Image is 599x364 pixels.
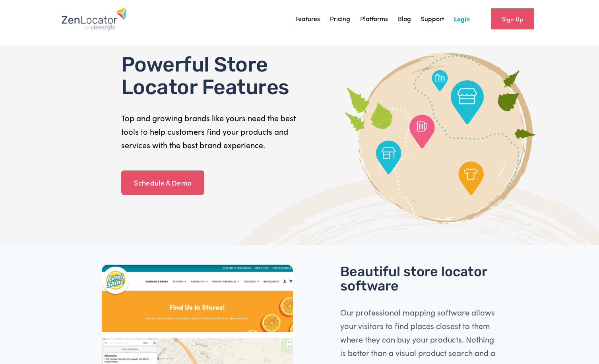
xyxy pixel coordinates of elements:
a: Pricing [330,13,350,25]
a: Support [421,13,444,25]
img: Graphic of ZenLocator features [342,53,538,225]
a: Features [295,13,320,25]
span: Beautiful store locator software [340,263,490,294]
a: Sign Up [491,8,534,29]
a: Blog [398,13,411,25]
img: Zenlocator [61,7,127,31]
span: Powerful Store Locator Features [121,52,289,99]
a: Platforms [360,13,388,25]
a: Login [454,13,470,25]
a: Schedule A Demo [121,170,204,195]
p: Top and growing brands like yours need the best tools to help customers find your products and se... [121,111,297,152]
